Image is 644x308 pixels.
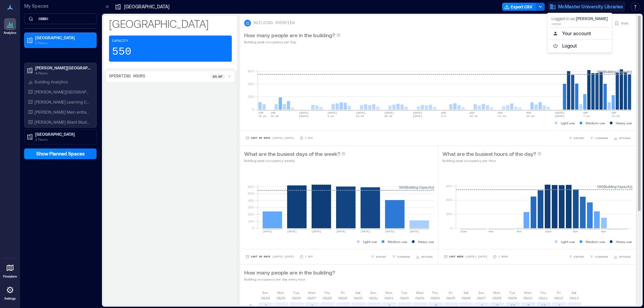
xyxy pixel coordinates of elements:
[248,69,254,73] tspan: 600
[244,276,335,282] p: Building occupancy per day every hour
[35,131,92,137] p: [GEOGRAPHIC_DATA]
[446,198,452,202] tspan: 400
[248,95,254,99] tspan: 200
[446,184,452,188] tspan: 600
[109,74,145,79] p: Operating Hours
[555,115,565,118] text: [DATE]
[370,290,376,295] p: Sun
[354,295,363,301] p: 08/30
[558,3,623,10] span: McMaster University Libraries
[470,115,478,118] text: 10-16
[390,253,412,260] button: COMPARE
[24,148,97,159] button: Show Planned Spaces
[588,253,609,260] button: COMPARE
[397,255,410,259] span: COMPARE
[248,82,254,86] tspan: 400
[293,290,299,295] p: Tue
[611,115,620,118] text: 14-20
[493,290,500,295] p: Mon
[561,239,575,244] p: Light use
[446,295,455,301] p: 09/05
[311,304,314,308] text: 1
[276,295,285,301] p: 08/25
[498,115,506,118] text: 17-23
[308,290,315,295] p: Wed
[258,111,263,114] text: JUN
[323,295,332,301] p: 08/28
[244,150,340,158] p: What are the busiest days of the week?
[572,290,576,295] p: Sat
[35,119,90,125] p: [PERSON_NAME] Silent Study Floor
[262,290,268,295] p: Sun
[415,295,424,301] p: 09/03
[595,136,608,140] span: COMPARE
[1,260,19,281] a: Floorplans
[570,295,579,301] p: 09/13
[35,89,90,95] p: [PERSON_NAME][GEOGRAPHIC_DATA]
[481,304,483,308] text: 1
[248,191,254,195] tspan: 500
[586,239,605,244] p: Medium use
[385,230,395,233] text: [DATE]
[400,295,409,301] p: 09/02
[112,39,128,44] p: Capacity
[558,304,560,308] text: 4
[252,107,254,111] tspan: 0
[2,282,18,303] a: Settings
[462,295,471,301] p: 09/06
[35,65,92,70] p: [PERSON_NAME][GEOGRAPHIC_DATA]
[3,274,17,279] p: Floorplans
[526,111,531,114] text: AUG
[24,3,97,9] p: My Spaces
[385,290,392,295] p: Mon
[277,290,284,295] p: Mon
[109,17,232,30] p: [GEOGRAPHIC_DATA]
[338,295,347,301] p: 08/29
[583,111,588,114] text: SEP
[244,253,296,260] button: Last 90 Days |[DATE]-[DATE]
[612,135,632,141] button: OPTIONS
[442,150,536,158] p: What are the busiest hours of the day?
[413,115,422,118] text: [DATE]
[502,3,536,11] button: Export CSV
[498,255,508,259] p: 1 Hour
[470,111,475,114] text: AUG
[541,304,546,308] text: 11
[369,253,388,260] button: EXPORT
[526,115,534,118] text: 24-30
[248,219,254,223] tspan: 100
[265,304,267,308] text: 1
[244,158,345,163] p: Building peak occupancy weekly
[4,31,16,35] p: Analytics
[441,115,446,118] text: 3-9
[583,115,590,118] text: 7-13
[621,20,629,26] p: Visits
[421,255,433,259] span: OPTIONS
[449,290,452,295] p: Fri
[612,253,632,260] button: OPTIONS
[616,239,632,244] p: Heavy use
[271,115,279,118] text: 22-28
[35,109,90,115] p: [PERSON_NAME] Main entrance
[244,268,335,276] p: How many people are in the building?
[588,135,609,141] button: COMPARE
[388,304,391,308] text: 1
[252,226,254,230] tspan: 0
[35,137,92,142] p: 2 Floors
[586,120,605,126] p: Medium use
[112,45,131,59] p: 550
[496,304,499,308] text: 8
[336,230,346,233] text: [DATE]
[356,115,364,118] text: 13-19
[567,253,586,260] button: EXPORT
[498,111,503,114] text: AUG
[2,16,18,37] a: Analytics
[35,79,68,84] p: Building Analytics
[312,230,321,233] text: [DATE]
[509,290,515,295] p: Tue
[432,290,438,295] p: Thu
[35,35,92,40] p: [GEOGRAPHIC_DATA]
[414,253,434,260] button: OPTIONS
[554,295,563,301] p: 09/12
[464,290,468,295] p: Sat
